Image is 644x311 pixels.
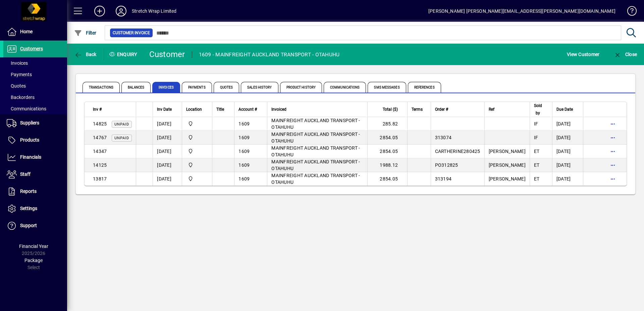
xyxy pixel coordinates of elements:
[20,171,31,177] span: Staff
[20,46,43,51] span: Customers
[216,106,224,113] span: Title
[20,29,33,34] span: Home
[271,145,360,157] span: MAINFREIGHT AUCKLAND TRANSPORT - OTAHUHU
[238,121,250,126] span: 1609
[214,82,239,93] span: Quotes
[182,82,212,93] span: Payments
[552,158,583,172] td: [DATE]
[186,106,208,113] div: Location
[20,206,37,211] span: Settings
[20,223,37,228] span: Support
[186,175,208,183] span: SWL-AKL
[3,132,67,149] a: Products
[271,132,360,144] span: MAINFREIGHT AUCKLAND TRANSPORT - OTAHUHU
[534,162,540,168] span: ET
[3,115,67,132] a: Suppliers
[93,135,107,140] span: 14767
[367,117,407,131] td: 285.82
[534,135,538,140] span: IF
[24,258,43,263] span: Package
[435,135,452,140] span: 313074
[367,145,407,158] td: 2854.05
[121,82,151,93] span: Balances
[367,172,407,186] td: 2854.05
[3,217,67,234] a: Support
[534,102,542,117] span: Sold by
[7,60,28,66] span: Invoices
[238,135,250,140] span: 1609
[93,106,132,113] div: Inv #
[534,102,548,117] div: Sold by
[368,82,406,93] span: SMS Messages
[556,106,579,113] div: Due Date
[280,82,322,93] span: Product History
[435,106,480,113] div: Order #
[186,106,202,113] span: Location
[93,162,107,168] span: 14125
[153,131,182,145] td: [DATE]
[93,106,102,113] span: Inv #
[72,48,98,60] button: Back
[157,106,178,113] div: Inv Date
[238,149,250,154] span: 1609
[3,149,67,166] a: Financials
[186,148,208,155] span: SWL-AKL
[606,48,644,60] app-page-header-button: Close enquiry
[613,52,637,57] span: Close
[271,173,360,185] span: MAINFREIGHT AUCKLAND TRANSPORT - OTAHUHU
[271,118,360,130] span: MAINFREIGHT AUCKLAND TRANSPORT - OTAHUHU
[435,149,480,154] span: CARTHERINE280425
[238,176,250,182] span: 1609
[3,200,67,217] a: Settings
[489,106,494,113] span: Ref
[3,69,67,80] a: Payments
[20,154,41,160] span: Financials
[74,30,97,36] span: Filter
[271,159,360,171] span: MAINFREIGHT AUCKLAND TRANSPORT - OTAHUHU
[153,145,182,158] td: [DATE]
[72,27,98,39] button: Filter
[20,189,37,194] span: Reports
[238,106,263,113] div: Account #
[216,106,230,113] div: Title
[186,161,208,169] span: SWL-AKL
[607,173,618,184] button: More options
[157,106,172,113] span: Inv Date
[20,137,39,143] span: Products
[367,131,407,145] td: 2854.05
[435,176,452,182] span: 313194
[408,82,441,93] span: References
[153,117,182,131] td: [DATE]
[3,80,67,92] a: Quotes
[489,149,526,154] span: [PERSON_NAME]
[3,57,67,69] a: Invoices
[186,120,208,127] span: SWL-AKL
[372,106,404,113] div: Total ($)
[241,82,278,93] span: Sales History
[428,6,615,16] div: [PERSON_NAME] [PERSON_NAME][EMAIL_ADDRESS][PERSON_NAME][DOMAIN_NAME]
[383,106,398,113] span: Total ($)
[567,49,599,60] span: View Customer
[110,5,132,17] button: Profile
[7,83,26,89] span: Quotes
[534,176,540,182] span: ET
[67,48,104,60] app-page-header-button: Back
[152,82,180,93] span: Invoices
[489,106,526,113] div: Ref
[565,48,601,60] button: View Customer
[552,172,583,186] td: [DATE]
[3,92,67,103] a: Backorders
[552,131,583,145] td: [DATE]
[93,149,107,154] span: 14347
[607,118,618,129] button: More options
[607,160,618,170] button: More options
[552,145,583,158] td: [DATE]
[607,146,618,157] button: More options
[186,134,208,141] span: SWL-AKL
[412,106,423,113] span: Terms
[153,158,182,172] td: [DATE]
[238,162,250,168] span: 1609
[83,82,120,93] span: Transactions
[324,82,366,93] span: Communications
[612,48,639,60] button: Close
